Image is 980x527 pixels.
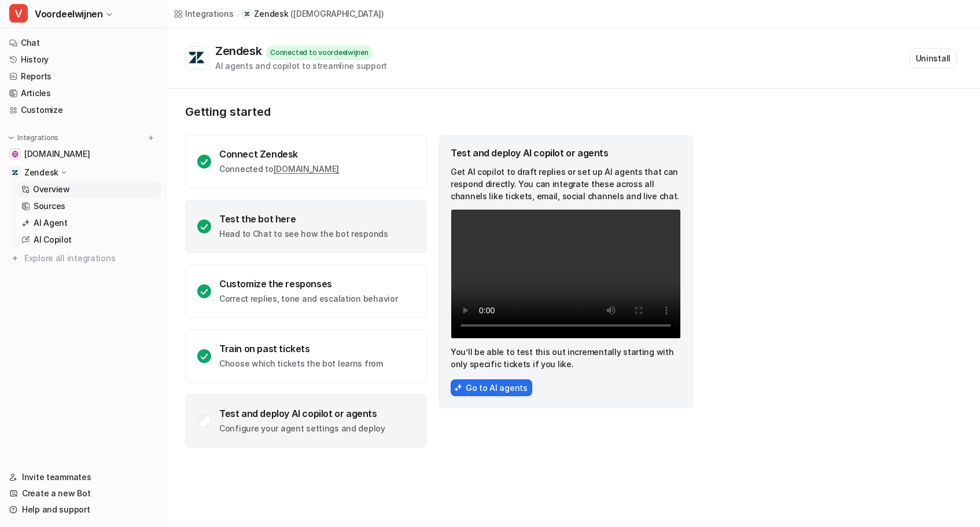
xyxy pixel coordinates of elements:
[5,35,161,51] a: Chat
[12,151,19,158] img: www.voordeelwijnen.nl
[219,228,388,240] p: Head to Chat to see how the bot responds
[34,200,65,212] p: Sources
[24,249,157,268] span: Explore all integrations
[274,164,339,174] a: [DOMAIN_NAME]
[451,379,532,396] button: Go to AI agents
[17,181,161,197] a: Overview
[5,85,161,101] a: Articles
[5,52,161,68] a: History
[5,132,62,144] button: Integrations
[185,8,234,20] div: Integrations
[188,51,205,65] img: Zendesk logo
[9,4,28,23] span: V
[219,358,383,369] p: Choose which tickets the bot learns from
[219,278,397,290] div: Customize the responses
[5,68,161,85] a: Reports
[242,8,384,20] a: Zendesk([DEMOGRAPHIC_DATA])
[219,293,397,305] p: Correct replies, tone and escalation behavior
[5,502,161,518] a: Help and support
[17,133,58,142] p: Integrations
[17,198,161,214] a: Sources
[451,166,681,202] p: Get AI copilot to draft replies or set up AI agents that can respond directly. You can integrate ...
[290,8,384,20] p: ( [DEMOGRAPHIC_DATA] )
[5,146,161,162] a: www.voordeelwijnen.nl[DOMAIN_NAME]
[33,184,70,195] p: Overview
[215,60,387,72] div: AI agents and copilot to streamline support
[219,213,388,225] div: Test the bot here
[254,8,288,20] p: Zendesk
[266,46,373,60] div: Connected to voordeelwijnen
[451,209,681,339] video: Your browser does not support the video tag.
[215,44,266,58] div: Zendesk
[909,48,957,68] button: Uninstall
[7,134,15,142] img: expand menu
[5,102,161,118] a: Customize
[12,169,19,176] img: Zendesk
[24,167,58,178] p: Zendesk
[34,234,72,246] p: AI Copilot
[5,485,161,502] a: Create a new Bot
[9,252,21,264] img: explore all integrations
[451,346,681,370] p: You’ll be able to test this out incrementally starting with only specific tickets if you like.
[219,148,339,160] div: Connect Zendesk
[451,147,681,159] div: Test and deploy AI copilot or agents
[17,215,161,231] a: AI Agent
[5,250,161,266] a: Explore all integrations
[34,217,68,229] p: AI Agent
[454,383,462,391] img: AiAgentsIcon
[219,163,339,175] p: Connected to
[35,6,102,22] span: Voordeelwijnen
[17,232,161,248] a: AI Copilot
[237,9,240,19] span: /
[219,408,385,419] div: Test and deploy AI copilot or agents
[174,8,234,20] a: Integrations
[219,423,385,434] p: Configure your agent settings and deploy
[219,343,383,354] div: Train on past tickets
[24,148,90,160] span: [DOMAIN_NAME]
[147,134,155,142] img: menu_add.svg
[5,469,161,485] a: Invite teammates
[185,105,694,119] p: Getting started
